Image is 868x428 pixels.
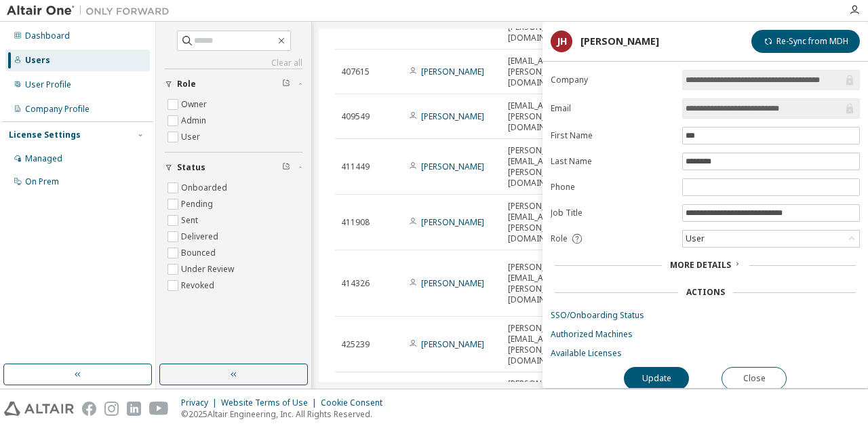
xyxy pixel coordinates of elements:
[282,162,290,173] span: Clear filter
[580,36,659,47] div: [PERSON_NAME]
[341,66,370,77] span: 407615
[670,259,731,271] span: More Details
[149,402,169,416] img: youtube.svg
[181,113,209,129] label: Admin
[421,111,484,122] a: [PERSON_NAME]
[82,402,96,416] img: facebook.svg
[751,30,860,53] button: Re-Sync from MDH
[551,156,674,167] label: Last Name
[181,180,230,196] label: Onboarded
[551,233,568,244] span: Role
[25,79,71,90] div: User Profile
[25,153,62,164] div: Managed
[686,287,725,298] div: Actions
[181,245,218,261] label: Bounced
[551,348,860,359] a: Available Licenses
[165,153,302,182] button: Status
[165,69,302,99] button: Role
[551,130,674,141] label: First Name
[221,397,321,408] div: Website Terms of Use
[684,231,707,246] div: User
[421,216,484,228] a: [PERSON_NAME]
[421,66,484,77] a: [PERSON_NAME]
[7,4,176,18] img: Altair One
[25,31,70,41] div: Dashboard
[181,408,391,420] p: © 2025 Altair Engineering, Inc. All Rights Reserved.
[25,104,90,115] div: Company Profile
[551,75,674,85] label: Company
[181,129,203,145] label: User
[181,229,221,245] label: Delivered
[551,103,674,114] label: Email
[181,397,221,408] div: Privacy
[25,55,50,66] div: Users
[683,231,859,247] div: User
[421,161,484,172] a: [PERSON_NAME]
[421,277,484,289] a: [PERSON_NAME]
[4,402,74,416] img: altair_logo.svg
[341,217,370,228] span: 411908
[104,402,119,416] img: instagram.svg
[508,100,576,133] span: [EMAIL_ADDRESS][PERSON_NAME][DOMAIN_NAME]
[181,277,217,294] label: Revoked
[508,56,576,88] span: [EMAIL_ADDRESS][PERSON_NAME][DOMAIN_NAME]
[181,261,237,277] label: Under Review
[181,96,210,113] label: Owner
[508,145,576,189] span: [PERSON_NAME][EMAIL_ADDRESS][PERSON_NAME][DOMAIN_NAME]
[127,402,141,416] img: linkedin.svg
[508,262,576,305] span: [PERSON_NAME][EMAIL_ADDRESS][PERSON_NAME][DOMAIN_NAME]
[551,310,860,321] a: SSO/Onboarding Status
[25,176,59,187] div: On Prem
[341,278,370,289] span: 414326
[551,208,674,218] label: Job Title
[722,367,787,390] button: Close
[9,130,81,140] div: License Settings
[508,201,576,244] span: [PERSON_NAME][EMAIL_ADDRESS][PERSON_NAME][DOMAIN_NAME]
[551,329,860,340] a: Authorized Machines
[181,212,201,229] label: Sent
[624,367,689,390] button: Update
[551,182,674,193] label: Phone
[177,79,196,90] span: Role
[551,31,572,52] div: JH
[321,397,391,408] div: Cookie Consent
[341,339,370,350] span: 425239
[508,323,576,366] span: [PERSON_NAME][EMAIL_ADDRESS][PERSON_NAME][DOMAIN_NAME]
[177,162,205,173] span: Status
[421,338,484,350] a: [PERSON_NAME]
[341,111,370,122] span: 409549
[341,161,370,172] span: 411449
[165,58,302,69] a: Clear all
[508,378,576,422] span: [PERSON_NAME][EMAIL_ADDRESS][PERSON_NAME][DOMAIN_NAME]
[181,196,216,212] label: Pending
[282,79,290,90] span: Clear filter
